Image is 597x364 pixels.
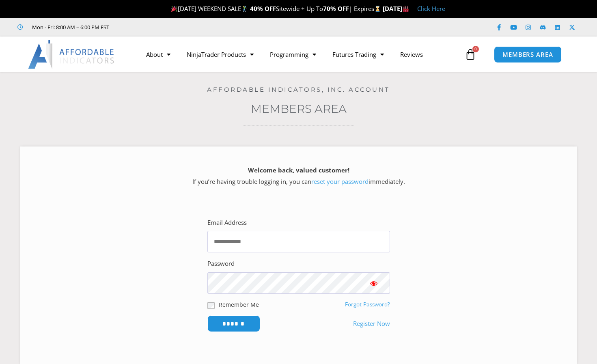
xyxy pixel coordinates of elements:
[250,4,276,13] strong: 40% OFF
[262,45,324,64] a: Programming
[417,4,445,13] a: Click Here
[169,4,382,13] span: [DATE] WEEKEND SALE Sitewide + Up To | Expires
[375,6,381,12] img: ⌛
[207,86,390,93] a: Affordable Indicators, Inc. Account
[358,272,390,294] button: Show password
[345,301,390,308] a: Forgot Password?
[502,52,553,58] span: MEMBERS AREA
[34,165,563,187] p: If you’re having trouble logging in, you can immediately.
[353,318,390,330] a: Register Now
[207,217,247,228] label: Email Address
[383,4,409,13] strong: [DATE]
[179,45,262,64] a: NinjaTrader Products
[121,23,242,31] iframe: Customer reviews powered by Trustpilot
[453,43,488,66] a: 0
[472,46,479,52] span: 0
[392,45,431,64] a: Reviews
[323,4,349,13] strong: 70% OFF
[324,45,392,64] a: Futures Trading
[248,166,349,174] strong: Welcome back, valued customer!
[138,45,463,64] nav: Menu
[207,258,235,269] label: Password
[311,177,369,185] a: reset your password
[171,6,177,12] img: 🎉
[28,40,115,69] img: LogoAI | Affordable Indicators – NinjaTrader
[494,46,562,63] a: MEMBERS AREA
[241,6,248,12] img: 🏌️‍♂️
[30,22,109,32] span: Mon - Fri: 8:00 AM – 6:00 PM EST
[251,102,347,116] a: Members Area
[219,300,259,309] label: Remember Me
[403,6,409,12] img: 🏭
[138,45,179,64] a: About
